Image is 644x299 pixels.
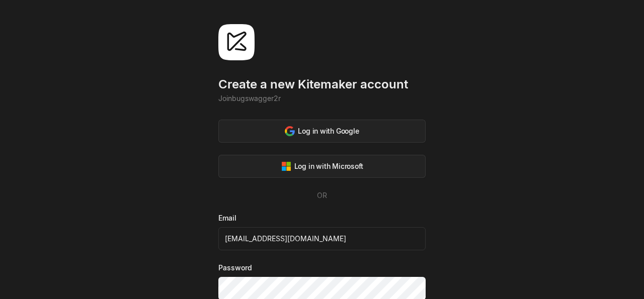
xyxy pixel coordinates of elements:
div: Create a new Kitemaker account [218,76,426,93]
img: svg%3e [281,161,291,171]
div: Log in with Microsoft [281,161,363,171]
label: Password [218,262,426,273]
div: Join bugswagger2r [218,93,426,104]
div: OR [218,190,426,201]
img: svg%3e [285,126,295,136]
input: yourname@company.com [218,227,426,250]
img: svg%3e [218,24,255,60]
label: Email [218,213,426,223]
div: Log in with Google [285,126,359,136]
button: Log in with Google [218,120,426,143]
button: Log in with Microsoft [218,155,426,178]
